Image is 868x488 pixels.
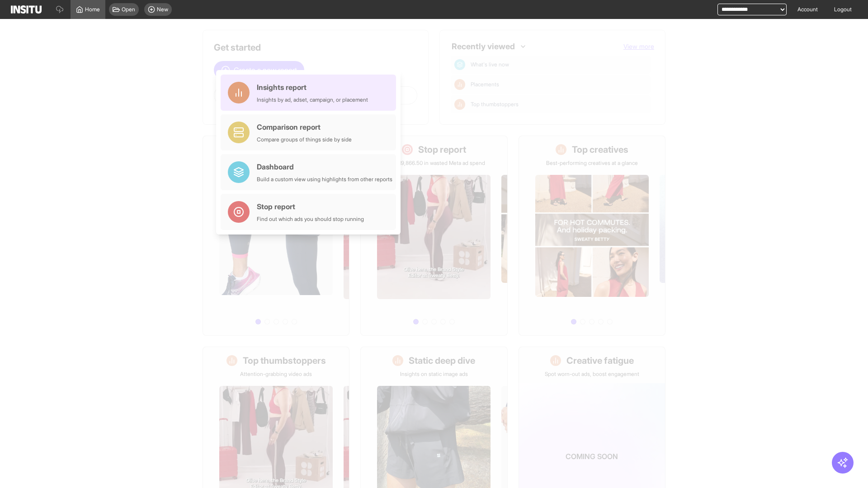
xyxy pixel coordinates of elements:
[257,136,352,143] div: Compare groups of things side by side
[257,96,368,103] div: Insights by ad, adset, campaign, or placement
[257,216,364,223] div: Find out which ads you should stop running
[257,82,368,93] div: Insights report
[257,176,392,183] div: Build a custom view using highlights from other reports
[85,6,100,13] span: Home
[122,6,135,13] span: Open
[157,6,168,13] span: New
[11,5,42,14] img: Logo
[257,161,392,172] div: Dashboard
[257,201,364,212] div: Stop report
[257,122,352,132] div: Comparison report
